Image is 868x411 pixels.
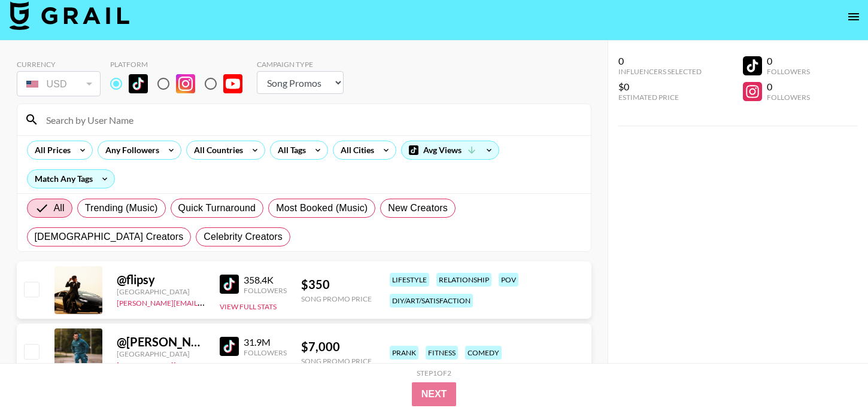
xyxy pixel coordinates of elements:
div: Platform [110,60,252,69]
div: diy/art/satisfaction [390,294,473,308]
span: Trending (Music) [85,201,158,215]
div: lifestyle [390,273,429,287]
div: Song Promo Price [301,357,372,366]
img: TikTok [129,74,148,93]
div: Followers [244,286,287,295]
div: Match Any Tags [28,170,114,188]
div: All Tags [271,141,308,159]
div: Currency [17,60,101,69]
input: Search by User Name [39,110,584,129]
div: Avg Views [402,141,499,159]
div: All Prices [28,141,73,159]
div: $ 350 [301,277,372,292]
div: 0 [618,55,702,67]
div: $0 [618,81,702,93]
button: Next [412,382,457,406]
span: New Creators [388,201,448,215]
img: YouTube [223,74,242,93]
span: Most Booked (Music) [276,201,368,215]
div: fitness [426,346,458,360]
a: [PERSON_NAME][EMAIL_ADDRESS][DOMAIN_NAME] [117,296,294,308]
img: Grail Talent [10,1,129,30]
span: Quick Turnaround [178,201,256,215]
div: Campaign Type [257,60,344,69]
iframe: Drift Widget Chat Controller [808,351,854,397]
div: Step 1 of 2 [417,369,451,377]
img: TikTok [220,275,239,294]
div: Followers [767,67,810,76]
div: Song Promo Price [301,294,372,303]
div: All Cities [333,141,377,159]
div: 0 [767,55,810,67]
div: [GEOGRAPHIC_DATA] [117,287,205,296]
div: Influencers Selected [618,67,702,76]
div: Followers [767,93,810,102]
div: comedy [465,346,502,360]
button: View Full Stats [220,302,277,311]
button: open drawer [842,5,866,29]
img: Instagram [176,74,195,93]
span: Celebrity Creators [204,230,283,244]
img: TikTok [220,337,239,356]
div: 0 [767,81,810,93]
div: Estimated Price [618,93,702,102]
div: pov [499,273,518,287]
div: All Countries [187,141,245,159]
span: [DEMOGRAPHIC_DATA] Creators [35,230,184,244]
div: 358.4K [244,274,287,286]
span: All [54,201,65,215]
div: [GEOGRAPHIC_DATA] [117,349,205,358]
div: 31.9M [244,336,287,348]
div: $ 7,000 [301,339,372,354]
div: @ [PERSON_NAME].[PERSON_NAME] [117,334,205,349]
div: Any Followers [98,141,162,159]
div: Followers [244,348,287,357]
div: prank [390,346,418,360]
div: Currency is locked to USD [17,69,101,99]
div: @ flipsy [117,272,205,287]
div: relationship [436,273,491,287]
div: USD [19,74,98,95]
